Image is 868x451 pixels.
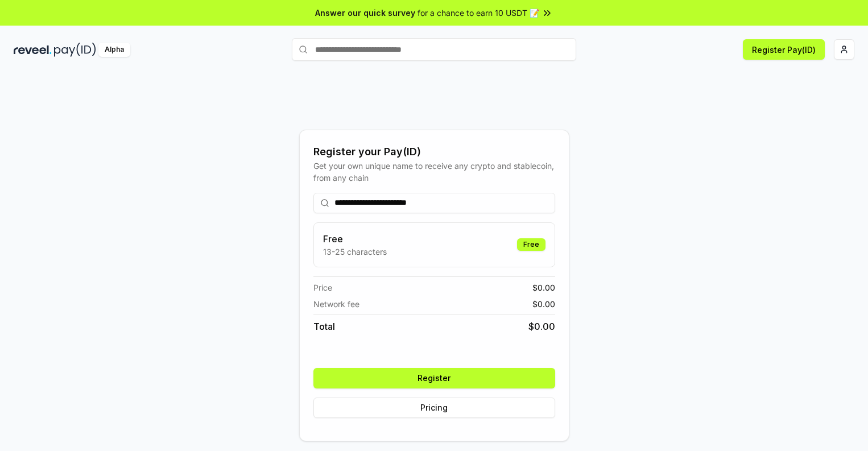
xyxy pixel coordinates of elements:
[532,298,555,310] span: $ 0.00
[313,398,555,418] button: Pricing
[313,368,555,388] button: Register
[743,39,825,60] button: Register Pay(ID)
[323,232,387,246] h3: Free
[54,43,96,57] img: pay_id
[315,7,415,19] span: Answer our quick survey
[418,7,539,19] span: for a chance to earn 10 USDT 📝
[313,298,359,310] span: Network fee
[517,238,545,251] div: Free
[98,43,130,57] div: Alpha
[323,246,387,258] p: 13-25 characters
[14,43,52,57] img: reveel_dark
[313,320,335,333] span: Total
[313,144,555,160] div: Register your Pay(ID)
[532,282,555,293] span: $ 0.00
[313,282,332,293] span: Price
[313,160,555,184] div: Get your own unique name to receive any crypto and stablecoin, from any chain
[528,320,555,333] span: $ 0.00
